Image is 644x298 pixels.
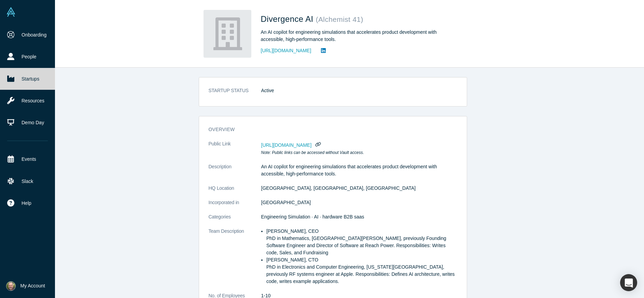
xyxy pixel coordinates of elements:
span: Public Link [209,140,231,147]
p: An AI copilot for engineering simulations that accelerates product development with accessible, h... [261,163,457,178]
p: [PERSON_NAME], CTO PhD in Electronics and Computer Engineering, [US_STATE][GEOGRAPHIC_DATA], prev... [266,256,457,285]
dt: Team Description [209,228,261,292]
h3: overview [209,126,448,133]
span: [URL][DOMAIN_NAME] [261,142,312,148]
dt: HQ Location [209,185,261,199]
dt: Categories [209,213,261,228]
img: Alchemist Vault Logo [6,7,16,17]
dt: STARTUP STATUS [209,87,261,101]
img: David Canavan's Account [6,281,16,291]
dd: [GEOGRAPHIC_DATA] [261,199,457,206]
dt: Incorporated in [209,199,261,213]
dd: Active [261,87,457,94]
span: My Account [20,282,45,289]
span: Divergence AI [261,14,316,24]
a: [URL][DOMAIN_NAME] [261,47,311,54]
span: Help [22,200,31,207]
button: My Account [6,281,45,291]
dd: [GEOGRAPHIC_DATA], [GEOGRAPHIC_DATA], [GEOGRAPHIC_DATA] [261,185,457,192]
dt: Description [209,163,261,185]
span: Engineering Simulation · AI · hardware B2B saas [261,214,364,219]
div: An AI copilot for engineering simulations that accelerates product development with accessible, h... [261,29,452,43]
img: Divergence AI's Logo [204,10,251,58]
em: Note: Public links can be accessed without Vault access. [261,150,364,155]
p: [PERSON_NAME], CEO PhD in Mathematics, [GEOGRAPHIC_DATA][PERSON_NAME], previously Founding Softwa... [266,228,457,256]
small: ( Alchemist 41 ) [316,15,363,23]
